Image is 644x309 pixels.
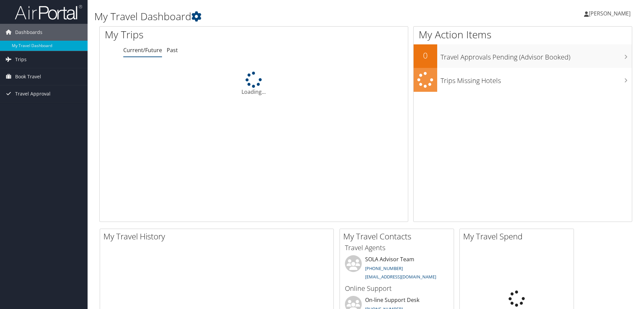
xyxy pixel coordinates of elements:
[105,28,275,42] h1: My Trips
[345,284,449,293] h3: Online Support
[15,24,42,41] span: Dashboards
[414,68,632,92] a: Trips Missing Hotels
[94,9,456,24] h1: My Travel Dashboard
[441,49,632,62] h3: Travel Approvals Pending (Advisor Booked)
[123,46,162,54] a: Current/Future
[342,255,452,283] li: SOLA Advisor Team
[343,231,454,242] h2: My Travel Contacts
[103,231,333,242] h2: My Travel History
[441,73,632,85] h3: Trips Missing Hotels
[15,4,82,20] img: airportal-logo.png
[167,46,178,54] a: Past
[365,265,403,271] a: [PHONE_NUMBER]
[584,3,637,24] a: [PERSON_NAME]
[100,72,408,96] div: Loading...
[345,243,449,253] h3: Travel Agents
[15,68,41,85] span: Book Travel
[463,231,574,242] h2: My Travel Spend
[414,28,632,42] h1: My Action Items
[589,10,631,17] span: [PERSON_NAME]
[365,274,436,280] a: [EMAIL_ADDRESS][DOMAIN_NAME]
[414,50,437,61] h2: 0
[414,44,632,68] a: 0Travel Approvals Pending (Advisor Booked)
[15,85,51,102] span: Travel Approval
[15,51,27,68] span: Trips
